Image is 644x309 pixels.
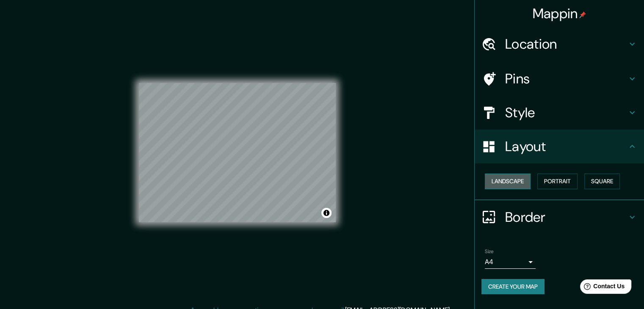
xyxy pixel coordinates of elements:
[485,255,536,269] div: A4
[505,104,627,121] h4: Style
[569,276,635,300] iframe: Help widget launcher
[475,130,644,163] div: Layout
[321,208,332,218] button: Toggle attribution
[584,174,620,189] button: Square
[505,138,627,155] h4: Layout
[485,174,531,189] button: Landscape
[475,27,644,61] div: Location
[475,62,644,96] div: Pins
[537,174,578,189] button: Portrait
[485,248,494,255] label: Size
[481,279,544,295] button: Create your map
[533,5,586,22] h4: Mappin
[475,96,644,130] div: Style
[475,200,644,234] div: Border
[579,11,586,18] img: pin-icon.png
[505,209,627,226] h4: Border
[505,70,627,87] h4: Pins
[505,36,627,52] h4: Location
[139,83,336,222] canvas: Map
